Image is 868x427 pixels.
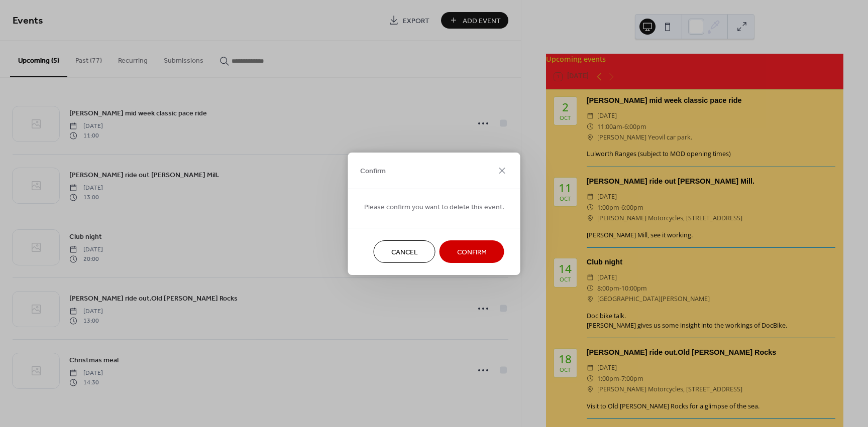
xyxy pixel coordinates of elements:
span: Confirm [360,166,386,177]
button: Cancel [374,240,436,263]
button: Confirm [440,240,504,263]
span: Confirm [457,247,487,257]
span: Cancel [391,247,418,257]
span: Please confirm you want to delete this event. [364,202,504,212]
